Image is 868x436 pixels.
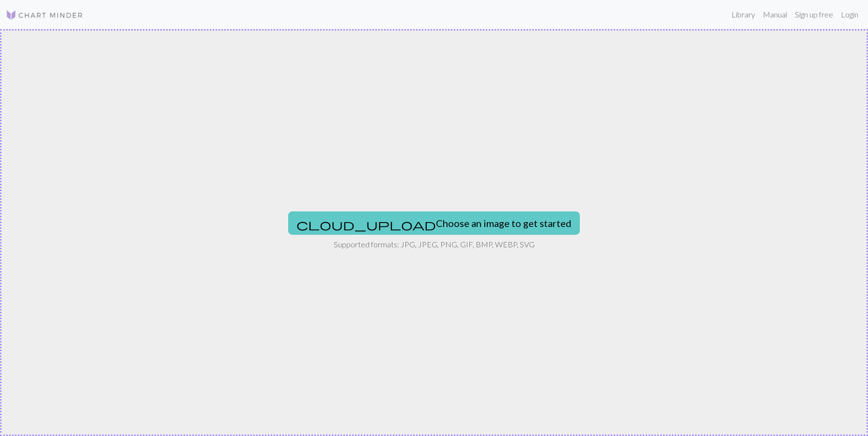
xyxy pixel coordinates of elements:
a: Manual [759,5,791,24]
a: Login [837,5,862,24]
span: cloud_upload [296,218,436,231]
a: Sign up free [791,5,837,24]
p: Supported formats: JPG, JPEG, PNG, GIF, BMP, WEBP, SVG [334,239,535,250]
a: Library [728,5,759,24]
img: Logo [6,9,83,21]
button: Choose an image to get started [288,211,580,235]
